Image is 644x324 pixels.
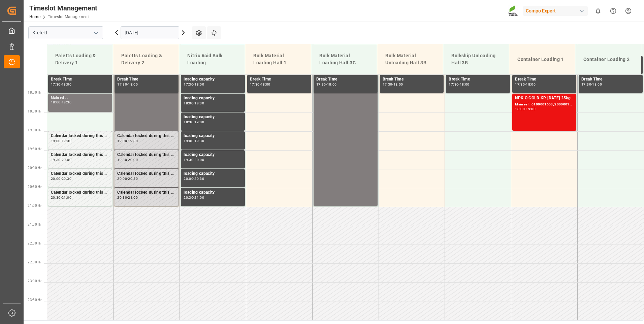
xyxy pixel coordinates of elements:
[51,177,61,180] div: 20:00
[51,196,61,199] div: 20:30
[581,83,591,86] div: 17:30
[250,83,260,86] div: 17:30
[51,158,61,161] div: 19:30
[62,101,71,104] div: 18:30
[326,83,327,86] div: -
[53,50,107,69] div: Paletts Loading & Delivery 1
[62,158,71,161] div: 20:00
[383,83,392,86] div: 17:30
[449,50,504,69] div: Bulkship Unloading Hall 3B
[117,189,175,196] div: Calendar locked during this period.
[185,50,239,69] div: Nitric Acid Bulk Loading
[194,177,204,180] div: 20:30
[184,196,193,199] div: 20:30
[62,83,71,86] div: 18:00
[184,83,193,86] div: 17:30
[127,158,128,161] div: -
[515,83,525,86] div: 17:30
[184,170,242,177] div: loading capacity
[28,185,41,189] span: 20:30 Hr
[193,139,194,142] div: -
[128,177,138,180] div: 20:30
[260,83,261,86] div: -
[606,3,621,19] button: Help Center
[184,177,193,180] div: 20:00
[184,139,193,142] div: 19:00
[581,76,640,83] div: Break Time
[184,76,242,83] div: loading capacity
[28,91,41,94] span: 18:00 Hr
[117,133,175,139] div: Calendar locked during this period.
[119,50,173,69] div: Paletts Loading & Delivery 2
[592,83,602,86] div: 18:00
[117,158,127,161] div: 19:30
[128,196,138,199] div: 21:00
[117,177,127,180] div: 20:00
[28,147,41,151] span: 19:30 Hr
[184,114,242,121] div: loading capacity
[51,95,109,101] div: Main ref : ,
[127,83,128,86] div: -
[128,158,138,161] div: 20:00
[193,196,194,199] div: -
[193,121,194,124] div: -
[62,177,71,180] div: 20:30
[317,50,372,69] div: Bulk Material Loading Hall 3C
[194,196,204,199] div: 21:00
[51,133,109,139] div: Calendar locked during this period.
[184,102,193,105] div: 18:00
[193,158,194,161] div: -
[508,5,518,17] img: Screenshot%202023-09-29%20at%2010.02.21.png_1712312052.png
[460,83,470,86] div: 18:00
[28,279,41,283] span: 23:00 Hr
[28,166,41,170] span: 20:00 Hr
[525,83,526,86] div: -
[193,177,194,180] div: -
[194,121,204,124] div: 19:00
[128,139,138,142] div: 19:30
[117,76,176,83] div: Break Time
[316,83,326,86] div: 17:30
[117,196,127,199] div: 20:30
[449,83,458,86] div: 17:30
[29,3,97,13] div: Timeslot Management
[184,158,193,161] div: 19:30
[316,76,375,83] div: Break Time
[261,83,270,86] div: 18:00
[515,102,574,107] div: Main ref : 6100001653, 2000001326
[28,260,41,264] span: 22:30 Hr
[449,76,507,83] div: Break Time
[28,298,41,302] span: 23:30 Hr
[526,107,536,110] div: 19:00
[184,121,193,124] div: 18:30
[51,189,109,196] div: Calendar locked during this period.
[51,83,61,86] div: 17:30
[127,196,128,199] div: -
[525,107,526,110] div: -
[515,107,525,110] div: 18:00
[515,95,574,102] div: NPK O GOLD KR [DATE] 25kg (x60) IT
[194,158,204,161] div: 20:00
[28,128,41,132] span: 19:00 Hr
[29,14,40,19] a: Home
[61,101,62,104] div: -
[128,83,138,86] div: 18:00
[61,158,62,161] div: -
[194,102,204,105] div: 18:30
[28,204,41,207] span: 21:00 Hr
[383,50,438,69] div: Bulk Material Unloading Hall 3B
[61,83,62,86] div: -
[51,139,61,142] div: 19:00
[193,83,194,86] div: -
[581,53,636,66] div: Container Loading 2
[194,139,204,142] div: 19:30
[194,83,204,86] div: 18:00
[184,189,242,196] div: loading capacity
[117,83,127,86] div: 17:30
[28,26,103,39] input: Type to search/select
[28,109,41,113] span: 18:30 Hr
[61,139,62,142] div: -
[28,241,41,245] span: 22:00 Hr
[127,139,128,142] div: -
[61,177,62,180] div: -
